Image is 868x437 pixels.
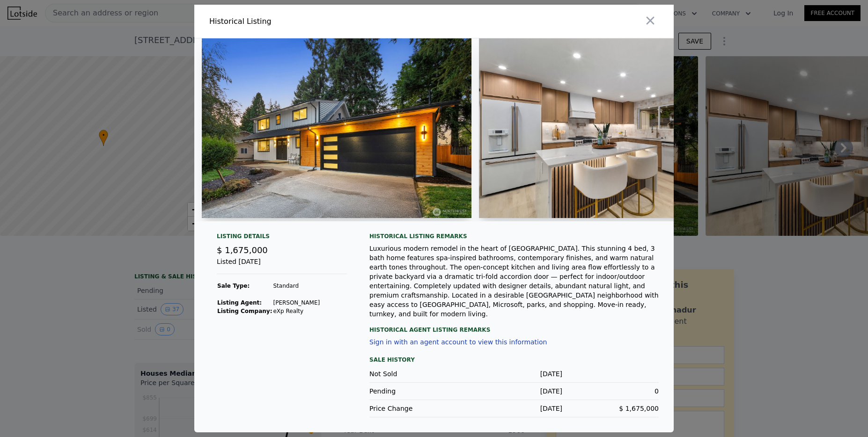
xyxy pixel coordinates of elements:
div: Historical Listing remarks [369,233,659,240]
button: Sign in with an agent account to view this information [369,338,547,346]
img: Property Img [202,38,471,218]
div: Not Sold [369,369,466,379]
div: Listed [DATE] [217,257,347,274]
div: [DATE] [466,369,562,379]
div: Historical Listing [209,16,430,27]
td: [PERSON_NAME] [272,299,320,307]
div: Historical Agent Listing Remarks [369,319,659,334]
span: $ 1,675,000 [619,405,659,412]
strong: Sale Type: [217,283,250,289]
strong: Listing Agent: [217,299,262,306]
div: Listing Details [217,233,347,244]
div: Sale History [369,354,659,365]
img: Property Img [479,38,749,218]
div: Pending [369,386,466,396]
div: Price Change [369,404,466,413]
td: eXp Realty [272,307,320,315]
span: $ 1,675,000 [217,245,268,255]
div: [DATE] [466,404,562,413]
td: Standard [272,282,320,290]
div: [DATE] [466,386,562,396]
div: 0 [562,386,659,396]
strong: Listing Company: [217,308,272,314]
div: Luxurious modern remodel in the heart of [GEOGRAPHIC_DATA]. This stunning 4 bed, 3 bath home feat... [369,244,659,319]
